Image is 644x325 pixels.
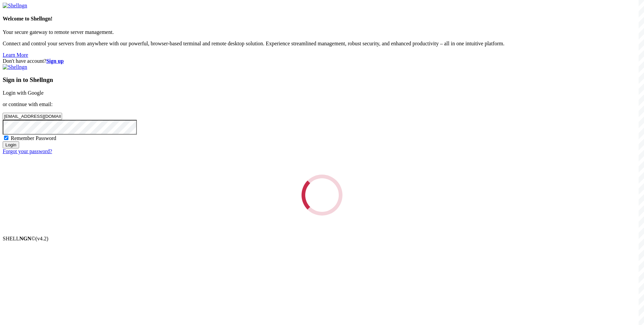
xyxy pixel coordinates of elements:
[3,113,62,120] input: Email address
[3,29,641,35] p: Your secure gateway to remote server management.
[3,76,641,84] h3: Sign in to Shellngn
[3,52,28,58] a: Learn More
[3,64,27,70] img: Shellngn
[4,136,8,140] input: Remember Password
[46,58,64,64] a: Sign up
[11,135,56,141] span: Remember Password
[3,16,641,22] h4: Welcome to Shellngn!
[3,90,44,96] a: Login with Google
[3,41,641,47] p: Connect and control your servers from anywhere with our powerful, browser-based terminal and remo...
[3,141,19,148] input: Login
[36,236,49,241] span: 4.2.0
[19,236,32,241] b: NGN
[3,3,27,9] img: Shellngn
[302,175,342,216] div: Loading...
[3,236,48,241] span: SHELL ©
[3,101,641,107] p: or continue with email:
[3,58,641,64] div: Don't have account?
[3,148,52,154] a: Forgot your password?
